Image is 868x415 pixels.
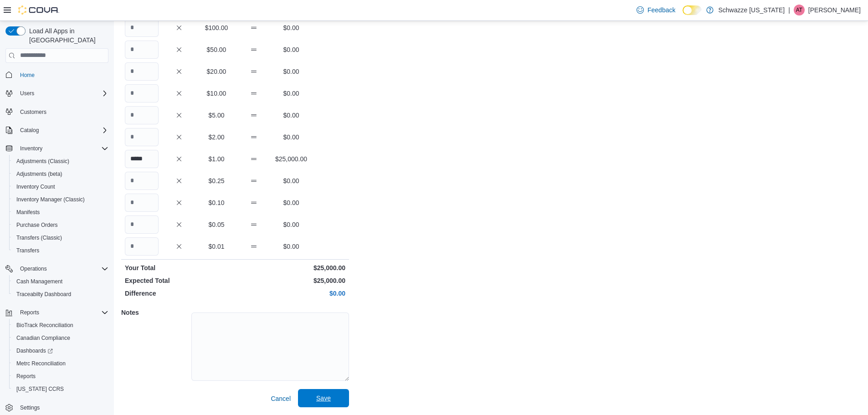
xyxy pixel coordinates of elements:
[2,142,112,155] button: Inventory
[13,358,108,369] span: Metrc Reconciliation
[125,41,159,59] input: Quantity
[16,263,51,274] button: Operations
[13,169,66,179] a: Adjustments (beta)
[20,72,35,79] span: Home
[16,322,73,329] span: BioTrack Reconciliation
[16,125,108,136] span: Catalog
[13,156,73,167] a: Adjustments (Classic)
[267,389,294,408] button: Cancel
[13,207,43,218] a: Manifests
[274,220,308,229] p: $0.00
[9,319,112,332] button: BioTrack Reconciliation
[125,172,159,190] input: Quantity
[16,307,108,318] span: Reports
[125,150,159,168] input: Quantity
[13,345,108,356] span: Dashboards
[16,125,42,136] button: Catalog
[125,84,159,102] input: Quantity
[274,23,308,32] p: $0.00
[16,183,55,190] span: Inventory Count
[13,289,75,300] a: Traceabilty Dashboard
[200,23,233,32] p: $100.00
[237,289,345,298] p: $0.00
[200,154,233,164] p: $1.00
[13,276,66,287] a: Cash Management
[9,193,112,206] button: Inventory Manager (Classic)
[16,143,108,154] span: Inventory
[13,320,77,331] a: BioTrack Reconciliation
[274,89,308,98] p: $0.00
[16,402,108,413] span: Settings
[13,181,59,192] a: Inventory Count
[200,220,233,229] p: $0.05
[13,384,108,395] span: Washington CCRS
[13,232,108,243] span: Transfers (Classic)
[200,176,233,185] p: $0.25
[9,332,112,344] button: Canadian Compliance
[20,127,39,134] span: Catalog
[125,128,159,146] input: Quantity
[237,276,345,285] p: $25,000.00
[16,334,70,342] span: Canadian Compliance
[16,360,66,367] span: Metrc Reconciliation
[13,276,108,287] span: Cash Management
[683,5,702,15] input: Dark Mode
[274,67,308,76] p: $0.00
[18,5,59,15] img: Cova
[13,207,108,218] span: Manifests
[16,70,38,81] a: Home
[16,373,36,380] span: Reports
[16,278,62,285] span: Cash Management
[16,347,53,354] span: Dashboards
[796,5,802,15] span: AT
[16,88,108,99] span: Users
[16,196,85,203] span: Inventory Manager (Classic)
[298,389,349,407] button: Save
[16,263,108,274] span: Operations
[16,170,62,178] span: Adjustments (beta)
[16,158,69,165] span: Adjustments (Classic)
[16,385,64,393] span: [US_STATE] CCRS
[125,215,159,234] input: Quantity
[20,265,47,272] span: Operations
[13,156,108,167] span: Adjustments (Classic)
[16,106,108,118] span: Customers
[2,87,112,100] button: Users
[9,155,112,168] button: Adjustments (Classic)
[9,357,112,370] button: Metrc Reconciliation
[125,263,233,272] p: Your Total
[9,370,112,383] button: Reports
[16,107,50,118] a: Customers
[16,69,108,81] span: Home
[13,333,74,343] a: Canadian Compliance
[9,383,112,395] button: [US_STATE] CCRS
[16,307,43,318] button: Reports
[274,176,308,185] p: $0.00
[9,168,112,180] button: Adjustments (beta)
[2,68,112,82] button: Home
[9,244,112,257] button: Transfers
[125,237,159,256] input: Quantity
[200,242,233,251] p: $0.01
[13,245,108,256] span: Transfers
[16,402,43,413] a: Settings
[20,404,40,411] span: Settings
[200,67,233,76] p: $20.00
[16,88,38,99] button: Users
[20,309,39,316] span: Reports
[200,133,233,142] p: $2.00
[13,194,88,205] a: Inventory Manager (Classic)
[13,371,108,382] span: Reports
[13,169,108,179] span: Adjustments (beta)
[16,143,46,154] button: Inventory
[13,220,108,231] span: Purchase Orders
[9,180,112,193] button: Inventory Count
[13,289,108,300] span: Traceabilty Dashboard
[633,1,679,19] a: Feedback
[125,194,159,212] input: Quantity
[26,26,108,45] span: Load All Apps in [GEOGRAPHIC_DATA]
[13,320,108,331] span: BioTrack Reconciliation
[200,89,233,98] p: $10.00
[794,5,805,15] div: Alex Trevino
[9,206,112,219] button: Manifests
